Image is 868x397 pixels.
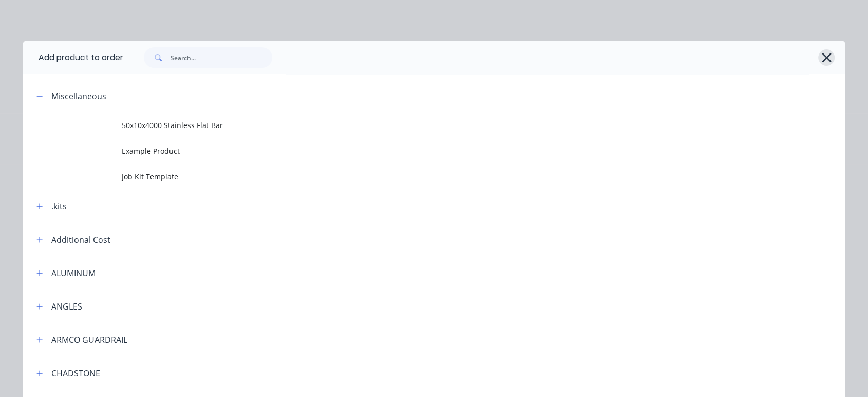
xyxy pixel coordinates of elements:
input: Search... [171,47,272,68]
span: 50x10x4000 Stainless Flat Bar [122,120,700,131]
span: Job Kit Template [122,171,700,182]
div: Add product to order [23,41,123,74]
div: .kits [51,200,67,212]
div: ALUMINUM [51,267,96,279]
div: CHADSTONE [51,367,100,380]
div: ANGLES [51,300,82,313]
div: ARMCO GUARDRAIL [51,334,127,346]
span: Example Product [122,146,700,156]
div: Miscellaneous [51,90,106,102]
div: Additional Cost [51,233,110,246]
